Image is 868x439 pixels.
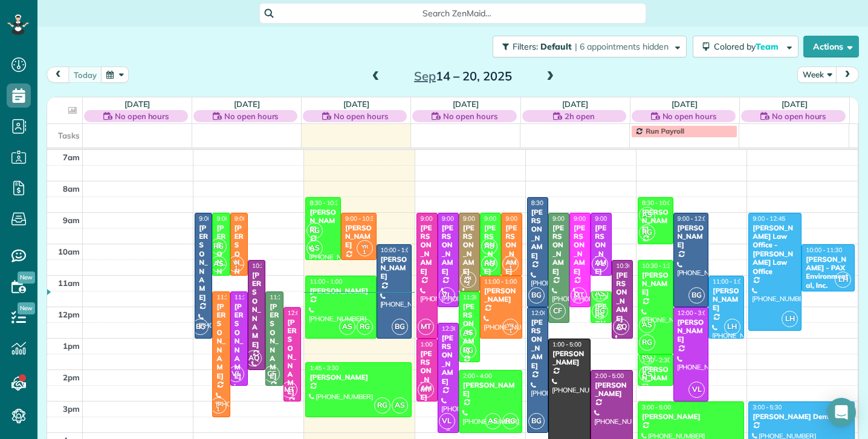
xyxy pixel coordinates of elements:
span: 9:00 - 12:30 [552,215,585,223]
div: [PERSON_NAME] - PAX Environmental, Inc. [805,255,851,290]
span: | 6 appointments hidden [575,41,669,52]
div: [PERSON_NAME] [251,271,262,349]
span: RG [639,334,655,351]
span: No open hours [224,110,279,122]
div: [PERSON_NAME] [420,224,434,276]
div: [PERSON_NAME] [420,350,434,402]
span: 9:00 - 11:00 [235,215,267,223]
span: 11:00 - 1:00 [309,278,342,285]
span: AS [639,317,655,333]
span: No open hours [115,110,169,122]
span: 10:00 - 1:00 [381,246,413,254]
h2: 14 – 20, 2025 [387,70,539,83]
span: 3:00 - 5:00 [642,403,671,411]
div: [PERSON_NAME] [712,287,740,313]
div: [PERSON_NAME] [462,224,476,276]
div: [PERSON_NAME] [198,224,209,302]
span: 1:00 - 5:00 [552,340,581,348]
div: [PERSON_NAME] [552,350,587,367]
span: No open hours [443,110,497,122]
button: Week [797,67,837,83]
span: AS [392,397,408,414]
span: 9:00 - 12:45 [753,215,785,223]
span: 11:30 - 3:30 [216,293,249,301]
span: 1:45 - 3:30 [309,364,338,372]
a: [DATE] [782,99,808,109]
span: 9:00 - 12:00 [442,215,474,223]
div: [PERSON_NAME] [677,318,705,344]
span: YR [361,243,368,250]
span: Default [540,41,572,52]
span: 8am [63,184,80,193]
button: prev [47,67,70,83]
span: 7am [63,152,80,162]
a: [DATE] [343,99,369,109]
div: [PERSON_NAME] [615,271,629,323]
span: BG [688,287,705,304]
span: VL [439,413,455,429]
div: [PERSON_NAME] [531,318,545,370]
span: AS [460,325,476,341]
span: 11:00 - 1:00 [713,278,745,285]
div: [PERSON_NAME] [594,224,608,276]
span: 2:00 - 5:00 [595,372,624,380]
span: 8:30 - 10:30 [309,199,342,207]
span: Sep [414,68,436,83]
span: No open hours [772,110,826,122]
span: 10:00 - 11:30 [806,246,842,254]
div: [PERSON_NAME] [484,224,497,276]
div: [PERSON_NAME] [234,224,244,302]
span: AS [210,256,227,272]
span: 12:00 - 4:00 [531,309,564,317]
span: YR [507,322,514,328]
span: AS [306,240,323,256]
span: 11am [58,278,80,288]
span: 2pm [63,372,80,382]
span: RG [481,256,497,272]
span: YR [465,275,471,281]
span: Team [756,41,780,52]
span: MT [281,382,297,398]
span: AS [485,413,501,429]
div: [PERSON_NAME] [484,287,519,304]
span: BG [528,413,545,429]
span: MT [571,287,587,304]
span: 9:00 - 12:00 [678,215,710,223]
span: YR [215,400,222,407]
span: 3pm [63,404,80,414]
span: 12:00 - 3:00 [288,309,320,317]
div: [PERSON_NAME] [309,208,337,234]
span: 8:30 - 10:00 [642,199,675,207]
span: 12:30 - 4:00 [442,325,474,333]
div: [PERSON_NAME] [287,318,297,396]
span: CF [549,303,566,319]
span: AQ [245,350,262,366]
span: Filters: [513,41,538,52]
span: 9:00 - 11:30 [463,215,496,223]
div: [PERSON_NAME] [216,224,226,302]
small: 1 [357,247,372,258]
span: New [18,272,35,284]
div: [PERSON_NAME] [441,224,455,276]
div: Open Intercom Messenger [827,398,856,427]
span: VL [688,382,705,398]
a: [DATE] [125,99,151,109]
span: No open hours [334,110,388,122]
a: [DATE] [672,99,698,109]
span: CF [264,366,280,382]
span: 2:00 - 4:00 [463,372,492,380]
button: Filters: Default | 6 appointments hidden [493,36,687,57]
span: RG [639,224,655,241]
span: AS [639,366,655,382]
div: [PERSON_NAME] [345,224,373,250]
a: [DATE] [453,99,479,109]
div: [PERSON_NAME] [462,381,519,398]
span: LH [835,272,851,288]
div: [PERSON_NAME] [462,302,476,354]
span: 12pm [58,310,80,319]
span: 8:30 - 12:00 [531,199,564,207]
span: RG [460,342,476,359]
span: RG [374,397,390,414]
span: 11:30 - 2:30 [235,293,267,301]
span: 9am [63,215,80,225]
